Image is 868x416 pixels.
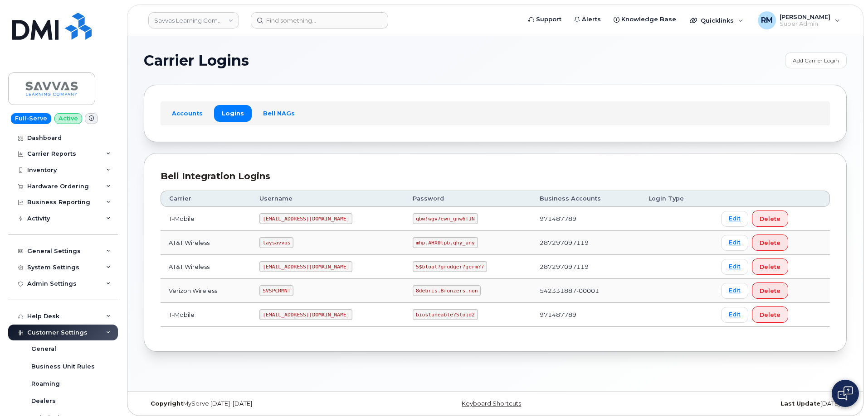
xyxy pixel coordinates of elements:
a: Edit [721,259,748,275]
code: [EMAIL_ADDRESS][DOMAIN_NAME] [259,261,352,272]
a: Accounts [164,105,210,121]
th: Carrier [161,191,251,207]
button: Delete [752,282,788,299]
button: Delete [752,234,788,251]
th: Username [251,191,405,207]
td: 971487789 [532,207,640,231]
span: Carrier Logins [144,54,249,67]
button: Delete [752,306,788,323]
td: Verizon Wireless [161,279,251,303]
a: Edit [721,283,748,299]
td: T-Mobile [161,207,251,231]
div: Bell Integration Logins [161,170,830,183]
code: 5$bloat?grudger?germ?7 [413,261,487,272]
code: qbw!wgv7ewn_gnw6TJN [413,213,478,224]
th: Business Accounts [532,191,640,207]
td: AT&T Wireless [161,231,251,255]
a: Edit [721,211,748,227]
div: [DATE] [612,400,847,407]
span: Delete [760,287,780,295]
button: Delete [752,210,788,227]
th: Password [405,191,532,207]
code: taysavvas [259,237,293,248]
td: 971487789 [532,303,640,327]
th: Login Type [640,191,713,207]
div: MyServe [DATE]–[DATE] [144,400,378,407]
strong: Last Update [780,400,820,407]
td: AT&T Wireless [161,255,251,279]
a: Add Carrier Login [785,53,847,68]
strong: Copyright [151,400,183,407]
code: SVSPCRMNT [259,285,293,296]
code: [EMAIL_ADDRESS][DOMAIN_NAME] [259,309,352,320]
a: Edit [721,235,748,251]
code: biostuneable?Slojd2 [413,309,478,320]
a: Logins [214,105,252,121]
td: 287297097119 [532,231,640,255]
td: 542331887-00001 [532,279,640,303]
span: Delete [760,311,780,319]
td: 287297097119 [532,255,640,279]
button: Delete [752,258,788,275]
span: Delete [760,263,780,271]
img: Open chat [838,386,853,401]
span: Delete [760,215,780,223]
a: Bell NAGs [255,105,302,121]
td: T-Mobile [161,303,251,327]
span: Delete [760,239,780,247]
code: mhp.AHX0tpb.qhy_uny [413,237,478,248]
code: 8debris.Bronzers.non [413,285,481,296]
a: Keyboard Shortcuts [462,400,521,407]
code: [EMAIL_ADDRESS][DOMAIN_NAME] [259,213,352,224]
a: Edit [721,307,748,323]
